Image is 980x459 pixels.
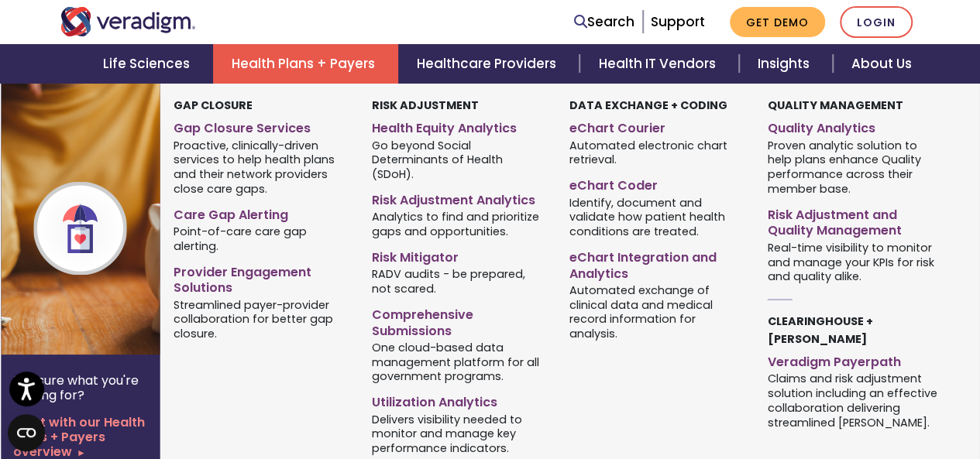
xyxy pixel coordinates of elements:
[372,389,547,411] a: Utilization Analytics
[174,115,349,137] a: Gap Closure Services
[574,12,634,33] a: Search
[569,115,744,137] a: eChart Courier
[372,411,547,456] span: Delivers visibility needed to monitor and manage key performance indicators.
[569,244,744,283] a: eChart Integration and Analytics
[372,244,547,266] a: Risk Mitigator
[372,98,479,113] strong: Risk Adjustment
[768,98,903,113] strong: Quality Management
[174,201,349,224] a: Care Gap Alerting
[569,194,744,239] span: Identify, document and validate how patient health conditions are treated.
[569,282,744,341] span: Automated exchange of clinical data and medical record information for analysis.
[569,172,744,194] a: eChart Coder
[372,339,547,384] span: One cloud-based data management platform for all government programs.
[768,137,943,196] span: Proven analytic solution to help plans enhance Quality performance across their member base.
[174,223,349,253] span: Point-of-care care gap alerting.
[372,266,547,296] span: RADV audits - be prepared, not scared.
[768,115,943,137] a: Quality Analytics
[60,7,196,36] img: Veradigm logo
[768,371,943,430] span: Claims and risk adjustment solution including an effective collaboration delivering streamlined [...
[833,44,930,84] a: About Us
[372,115,547,137] a: Health Equity Analytics
[768,348,943,371] a: Veradigm Payerpath
[569,98,727,113] strong: Data Exchange + Coding
[398,44,579,84] a: Healthcare Providers
[372,209,547,239] span: Analytics to find and prioritize gaps and opportunities.
[372,137,547,182] span: Go beyond Social Determinants of Health (SDoH).
[569,137,744,167] span: Automated electronic chart retrieval.
[372,187,547,209] a: Risk Adjustment Analytics
[768,313,873,347] strong: Clearinghouse + [PERSON_NAME]
[739,44,833,84] a: Insights
[84,44,213,84] a: Life Sciences
[174,259,349,297] a: Provider Engagement Solutions
[8,414,45,451] button: Open CMP widget
[651,12,705,31] a: Support
[174,98,253,113] strong: Gap Closure
[840,6,913,38] a: Login
[768,201,943,240] a: Risk Adjustment and Quality Management
[13,373,148,402] p: Not sure what you're looking for?
[768,239,943,284] span: Real-time visibility to monitor and manage your KPIs for risk and quality alike.
[174,137,349,196] span: Proactive, clinically-driven services to help health plans and their network providers close care...
[730,7,825,37] a: Get Demo
[174,296,349,341] span: Streamlined payer-provider collaboration for better gap closure.
[579,44,738,84] a: Health IT Vendors
[213,44,398,84] a: Health Plans + Payers
[1,84,250,355] img: Health Plan Payers
[372,301,547,340] a: Comprehensive Submissions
